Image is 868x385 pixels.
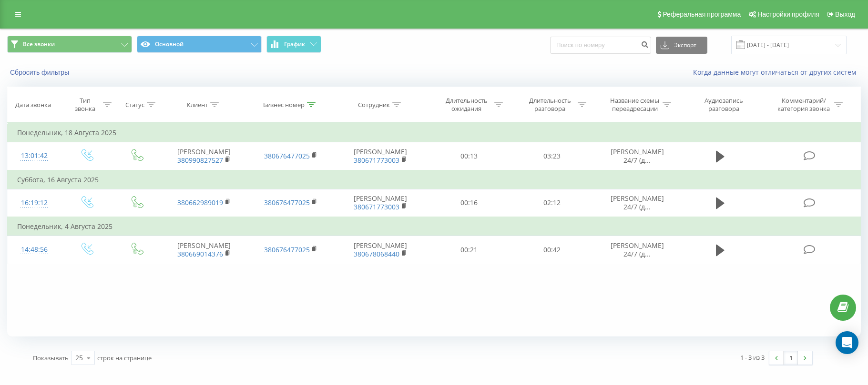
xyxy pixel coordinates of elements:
[161,142,247,170] td: [PERSON_NAME]
[97,354,152,362] span: строк на странице
[334,236,428,264] td: [PERSON_NAME]
[693,97,755,113] div: Аудиозапись разговора
[427,236,511,264] td: 00:21
[784,351,798,365] a: 1
[611,241,664,258] span: [PERSON_NAME] 24/7 (д...
[263,101,305,109] div: Бизнес номер
[609,97,660,113] div: Название схемы переадресации
[177,156,223,165] a: 380990827527
[137,36,262,53] button: Основной
[354,156,399,165] a: 380671773003
[511,142,594,170] td: 03:23
[835,10,855,18] span: Выход
[7,36,132,53] button: Все звонки
[284,41,305,48] span: График
[17,240,51,259] div: 14:48:56
[125,101,144,109] div: Статус
[757,10,819,18] span: Настройки профиля
[177,198,223,207] a: 380662989019
[354,202,399,211] a: 380671773003
[8,170,861,189] td: Суббота, 16 Августа 2025
[264,198,310,207] a: 380676477025
[75,353,83,363] div: 25
[693,68,861,77] a: Когда данные могут отличаться от других систем
[441,97,492,113] div: Длительность ожидания
[264,151,310,160] a: 380676477025
[33,354,69,362] span: Показывать
[836,331,858,354] div: Open Intercom Messenger
[23,40,55,48] span: Все звонки
[334,189,428,217] td: [PERSON_NAME]
[187,101,208,109] div: Клиент
[161,236,247,264] td: [PERSON_NAME]
[69,97,101,113] div: Тип звонка
[740,353,765,362] div: 1 - 3 из 3
[264,245,310,254] a: 380676477025
[511,236,594,264] td: 00:42
[177,249,223,258] a: 380669014376
[358,101,390,109] div: Сотрудник
[266,36,321,53] button: График
[524,97,575,113] div: Длительность разговора
[611,147,664,165] span: [PERSON_NAME] 24/7 (д...
[511,189,594,217] td: 02:12
[8,217,861,236] td: Понедельник, 4 Августа 2025
[550,37,651,54] input: Поиск по номеру
[334,142,428,170] td: [PERSON_NAME]
[611,194,664,211] span: [PERSON_NAME] 24/7 (д...
[663,10,741,18] span: Реферальная программа
[8,123,861,142] td: Понедельник, 18 Августа 2025
[15,101,51,109] div: Дата звонка
[656,37,707,54] button: Экспорт
[354,249,399,258] a: 380678068440
[427,189,511,217] td: 00:16
[17,194,51,212] div: 16:19:12
[17,147,51,165] div: 13:01:42
[427,142,511,170] td: 00:13
[776,97,832,113] div: Комментарий/категория звонка
[7,68,74,77] button: Сбросить фильтры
